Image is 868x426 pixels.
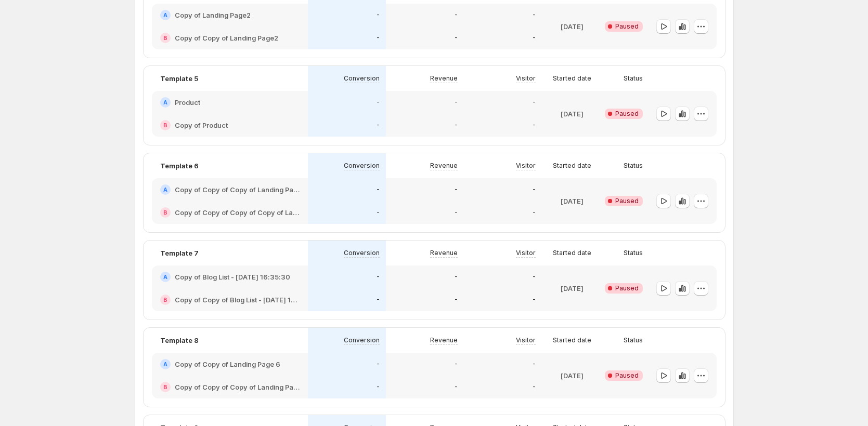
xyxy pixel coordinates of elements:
[377,296,380,304] p: -
[344,162,380,170] p: Conversion
[430,336,458,344] p: Revenue
[163,209,167,216] h2: B
[175,272,290,282] h2: Copy of Blog List - [DATE] 16:35:30
[615,197,639,205] span: Paused
[553,162,591,170] p: Started date
[344,336,380,344] p: Conversion
[163,122,167,128] h2: B
[533,296,536,304] p: -
[615,284,639,292] span: Paused
[516,249,536,257] p: Visitor
[455,11,458,19] p: -
[624,249,643,257] p: Status
[455,121,458,129] p: -
[455,98,458,106] p: -
[377,185,380,194] p: -
[163,297,167,303] h2: B
[455,185,458,194] p: -
[377,208,380,217] p: -
[561,109,584,119] p: [DATE]
[455,34,458,42] p: -
[533,185,536,194] p: -
[175,359,280,369] h2: Copy of Copy of Landing Page 6
[624,336,643,344] p: Status
[344,249,380,257] p: Conversion
[175,120,228,130] h2: Copy of Product
[163,12,167,18] h2: A
[175,33,278,43] h2: Copy of Copy of Landing Page2
[160,161,199,171] p: Template 6
[553,74,591,83] p: Started date
[175,184,300,195] h2: Copy of Copy of Copy of Landing Page2
[533,273,536,281] p: -
[533,383,536,391] p: -
[160,73,198,84] p: Template 5
[377,11,380,19] p: -
[516,336,536,344] p: Visitor
[455,208,458,217] p: -
[615,371,639,380] span: Paused
[430,249,458,257] p: Revenue
[516,74,536,83] p: Visitor
[163,35,167,41] h2: B
[624,162,643,170] p: Status
[561,196,584,206] p: [DATE]
[455,383,458,391] p: -
[377,383,380,391] p: -
[175,382,300,392] h2: Copy of Copy of Copy of Landing Page 6
[516,162,536,170] p: Visitor
[561,21,584,32] p: [DATE]
[175,10,251,20] h2: Copy of Landing Page2
[624,74,643,83] p: Status
[533,208,536,217] p: -
[533,34,536,42] p: -
[175,207,300,218] h2: Copy of Copy of Copy of Copy of Landing Page2
[615,110,639,118] span: Paused
[533,11,536,19] p: -
[163,384,167,390] h2: B
[455,360,458,368] p: -
[377,121,380,129] p: -
[163,274,167,280] h2: A
[553,249,591,257] p: Started date
[377,273,380,281] p: -
[377,360,380,368] p: -
[553,336,591,344] p: Started date
[163,99,167,105] h2: A
[533,98,536,106] p: -
[533,121,536,129] p: -
[377,34,380,42] p: -
[533,360,536,368] p: -
[344,74,380,83] p: Conversion
[160,335,199,345] p: Template 8
[175,97,200,108] h2: Product
[377,98,380,106] p: -
[163,187,167,193] h2: A
[455,273,458,281] p: -
[175,295,300,305] h2: Copy of Copy of Blog List - [DATE] 16:35:30
[430,74,458,83] p: Revenue
[430,162,458,170] p: Revenue
[615,22,639,31] span: Paused
[561,283,584,294] p: [DATE]
[163,361,167,367] h2: A
[455,296,458,304] p: -
[160,248,199,258] p: Template 7
[561,370,584,381] p: [DATE]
